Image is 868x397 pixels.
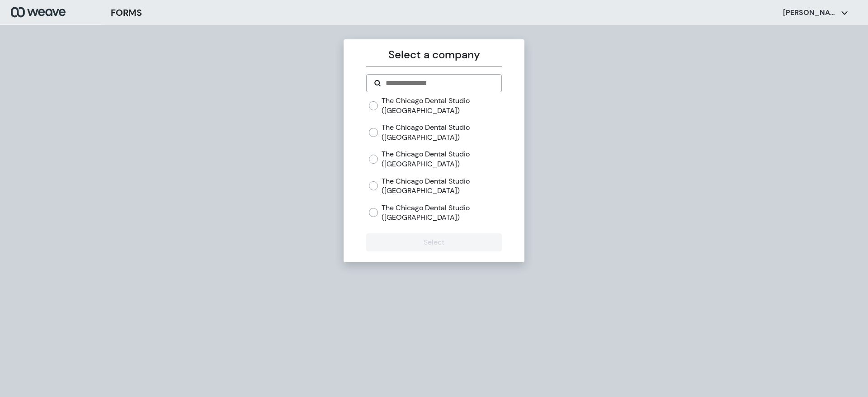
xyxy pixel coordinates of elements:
h3: FORMS [111,6,142,19]
label: The Chicago Dental Studio ([GEOGRAPHIC_DATA]) [382,149,501,169]
label: The Chicago Dental Studio ([GEOGRAPHIC_DATA]) [382,96,501,115]
label: The Chicago Dental Studio ([GEOGRAPHIC_DATA]) [382,176,501,196]
p: [PERSON_NAME] [783,8,837,18]
button: Select [366,233,501,251]
label: The Chicago Dental Studio ([GEOGRAPHIC_DATA]) [382,123,501,142]
input: Search [385,78,494,89]
label: The Chicago Dental Studio ([GEOGRAPHIC_DATA]) [382,203,501,222]
p: Select a company [366,47,501,63]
